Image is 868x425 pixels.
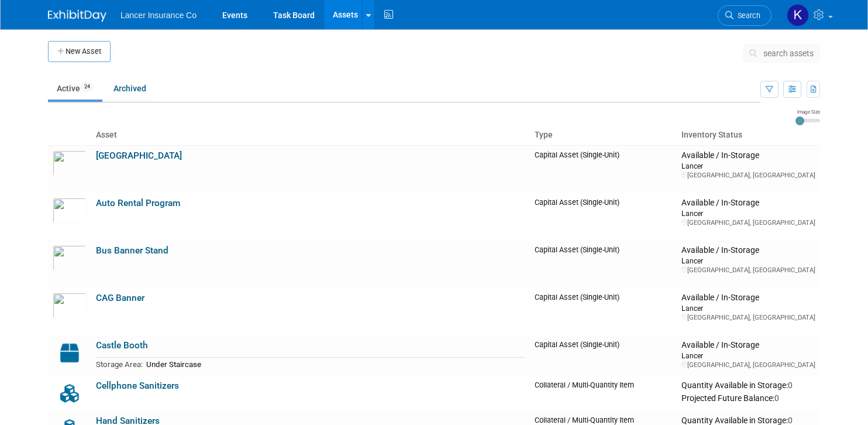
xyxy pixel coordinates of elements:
div: Available / In-Storage [681,198,815,208]
a: Auto Rental Program [96,198,180,208]
td: Capital Asset (Single-Unit) [530,193,677,241]
td: Capital Asset (Single-Unit) [530,241,677,288]
td: Capital Asset (Single-Unit) [530,288,677,335]
div: Lancer [681,208,815,218]
td: Collateral / Multi-Quantity Item [530,376,677,411]
span: Storage Area: [96,360,143,369]
span: 0 [788,381,793,390]
div: [GEOGRAPHIC_DATA], [GEOGRAPHIC_DATA] [681,218,815,227]
img: Collateral-Icon-2.png [53,381,87,406]
div: Available / In-Storage [681,245,815,256]
span: search assets [763,49,814,58]
div: Image Size [795,108,820,115]
a: Castle Booth [96,340,148,351]
div: [GEOGRAPHIC_DATA], [GEOGRAPHIC_DATA] [681,266,815,275]
a: [GEOGRAPHIC_DATA] [96,150,182,161]
span: 0 [774,393,779,403]
a: CAG Banner [96,293,144,303]
span: Search [733,11,760,20]
div: [GEOGRAPHIC_DATA], [GEOGRAPHIC_DATA] [681,313,815,322]
button: New Asset [48,41,111,62]
button: search assets [743,44,820,63]
div: Available / In-Storage [681,340,815,351]
div: Lancer [681,256,815,266]
a: Active24 [48,77,102,100]
div: Projected Future Balance: [681,391,815,404]
th: Type [530,125,677,145]
div: Lancer [681,303,815,313]
div: Quantity Available in Storage: [681,381,815,391]
div: [GEOGRAPHIC_DATA], [GEOGRAPHIC_DATA] [681,171,815,180]
img: Capital-Asset-Icon-2.png [53,340,87,366]
a: Bus Banner Stand [96,245,168,256]
a: Cellphone Sanitizers [96,381,179,391]
div: [GEOGRAPHIC_DATA], [GEOGRAPHIC_DATA] [681,361,815,369]
div: Lancer [681,161,815,171]
img: Kimberly Ochs [787,4,809,26]
img: ExhibitDay [48,10,106,22]
div: Available / In-Storage [681,150,815,161]
span: 0 [788,416,793,425]
div: Available / In-Storage [681,293,815,303]
a: Search [718,5,771,26]
td: Under Staircase [143,358,525,371]
a: Archived [105,77,155,100]
td: Capital Asset (Single-Unit) [530,335,677,376]
div: Lancer [681,351,815,361]
th: Asset [91,125,530,145]
td: Capital Asset (Single-Unit) [530,145,677,193]
span: Lancer Insurance Co [120,11,197,20]
span: 24 [81,83,94,91]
